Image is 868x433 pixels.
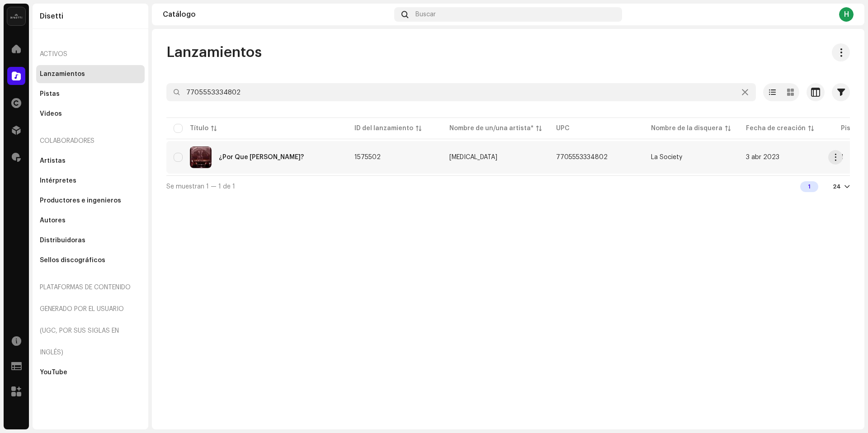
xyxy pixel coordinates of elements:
[36,152,145,170] re-m-nav-item: Artistas
[166,83,756,101] input: Buscar
[36,277,145,363] re-a-nav-header: Plataformas de contenido generado por el usuario (UGC, por sus siglas en inglés)
[36,231,145,249] re-m-nav-item: Distribuidoras
[36,65,145,83] re-m-nav-item: Lanzamientos
[40,257,105,264] div: Sellos discográficos
[651,154,682,160] span: La Society
[449,154,542,160] span: Plan B
[163,11,391,18] div: Catálogo
[190,124,208,133] div: Título
[651,124,722,133] div: Nombre de la disquera
[40,110,62,118] div: Videos
[219,154,304,160] div: ¿Por Que Te Demoras?
[166,43,262,61] span: Lanzamientos
[40,157,66,165] div: Artistas
[40,369,67,376] div: YouTube
[40,237,85,244] div: Distribuidoras
[40,217,66,224] div: Autores
[36,105,145,123] re-m-nav-item: Videos
[354,124,413,133] div: ID del lanzamiento
[800,181,818,192] div: 1
[40,90,60,98] div: Pistas
[839,7,854,22] div: H
[40,177,76,184] div: Intérpretes
[36,363,145,381] re-m-nav-item: YouTube
[36,43,145,65] re-a-nav-header: Activos
[190,146,212,168] img: 0204c763-be57-464d-a56d-ed2804fc148c
[746,124,806,133] div: Fecha de creación
[746,154,779,160] span: 3 abr 2023
[166,184,235,190] span: Se muestran 1 — 1 de 1
[354,154,381,160] span: 1575502
[833,183,841,190] div: 24
[36,251,145,269] re-m-nav-item: Sellos discográficos
[40,197,121,204] div: Productores e ingenieros
[449,124,533,133] div: Nombre de un/una artista*
[556,154,608,160] span: 7705553334802
[415,11,436,18] span: Buscar
[449,154,497,160] div: [MEDICAL_DATA]
[7,7,25,25] img: 02a7c2d3-3c89-4098-b12f-2ff2945c95ee
[36,212,145,230] re-m-nav-item: Autores
[36,85,145,103] re-m-nav-item: Pistas
[36,192,145,210] re-m-nav-item: Productores e ingenieros
[36,130,145,152] re-a-nav-header: Colaboradores
[36,172,145,190] re-m-nav-item: Intérpretes
[40,71,85,78] div: Lanzamientos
